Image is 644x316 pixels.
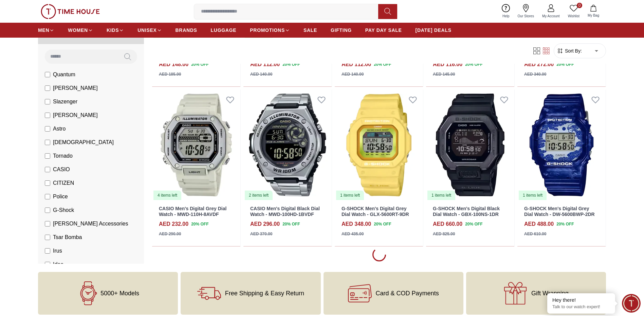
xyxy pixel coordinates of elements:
a: CASIO Men's Digital Black Dial Watch - MWD-100HD-1BVDF [250,206,320,217]
span: Slazenger [53,98,77,106]
span: CITIZEN [53,179,74,187]
div: AED 610.00 [524,231,546,237]
span: PAY DAY SALE [365,27,402,34]
input: Police [45,194,50,199]
a: PAY DAY SALE [365,24,402,36]
h4: AED 232.00 [159,220,188,228]
input: [PERSON_NAME] [45,113,50,118]
a: LUGGAGE [211,24,237,36]
div: 1 items left [336,191,364,200]
span: [PERSON_NAME] [53,111,98,119]
span: Quantum [53,71,75,79]
div: AED 140.00 [250,71,272,77]
div: 1 items left [427,191,455,200]
a: GIFTING [331,24,352,36]
h4: AED 660.00 [433,220,462,228]
a: CASIO Men's Digital Grey Dial Watch - MWD-110H-8AVDF [159,206,226,217]
span: 20 % OFF [465,221,482,227]
input: [PERSON_NAME] [45,85,50,91]
a: UNISEX [137,24,162,36]
div: AED 370.00 [250,231,272,237]
img: G-SHOCK Men's Digital Grey Dial Watch - DW-5600BWP-2DR [517,90,606,201]
span: 20 % OFF [374,61,391,67]
span: Free Shipping & Easy Return [225,290,304,297]
div: AED 290.00 [159,231,181,237]
div: AED 185.00 [159,71,181,77]
span: CASIO [53,165,70,174]
span: 20 % OFF [282,61,300,67]
span: Idee [53,260,63,269]
a: G-SHOCK Men's Digital Black Dial Watch - GBX-100NS-1DR1 items left [426,90,514,201]
span: WOMEN [68,27,88,34]
span: GIFTING [331,27,352,34]
span: Tornado [53,152,73,160]
span: 20 % OFF [191,61,208,67]
span: SALE [303,27,317,34]
span: Irus [53,247,62,255]
span: [PERSON_NAME] Accessories [53,220,128,228]
a: Our Stores [514,3,538,20]
span: 5000+ Models [100,290,139,297]
div: Hey there! [552,297,610,303]
div: AED 145.00 [433,71,455,77]
span: BRANDS [176,27,197,34]
div: 4 items left [153,191,181,200]
a: G-SHOCK Men's Digital Grey Dial Watch - GLX-5600RT-9DR1 items left [335,90,423,201]
div: 2 items left [245,191,273,200]
a: G-SHOCK Men's Digital Grey Dial Watch - DW-5600BWP-2DR [524,206,595,217]
a: CASIO Men's Digital Grey Dial Watch - MWD-110H-8AVDF4 items left [152,90,240,201]
button: My Bag [584,3,603,19]
h4: AED 488.00 [524,220,554,228]
h4: AED 272.00 [524,60,554,68]
span: 0 [577,3,582,8]
input: CITIZEN [45,180,50,186]
span: G-Shock [53,206,74,214]
span: Sort By: [564,47,582,54]
a: BRANDS [176,24,197,36]
a: SALE [303,24,317,36]
input: Idee [45,262,50,267]
input: Slazenger [45,99,50,104]
a: PROMOTIONS [250,24,290,36]
span: 20 % OFF [374,221,391,227]
input: Tsar Bomba [45,235,50,240]
a: WOMEN [68,24,93,36]
a: G-SHOCK Men's Digital Grey Dial Watch - DW-5600BWP-2DR1 items left [517,90,606,201]
input: G-Shock [45,208,50,213]
span: Gift Wrapping [531,290,569,297]
a: [DATE] DEALS [416,24,452,36]
span: My Account [539,14,563,19]
input: Tornado [45,153,50,159]
div: 1 items left [519,191,547,200]
span: MEN [38,27,49,34]
input: [PERSON_NAME] Accessories [45,221,50,226]
img: ... [41,4,100,19]
a: Help [498,3,514,20]
span: [PERSON_NAME] [53,84,98,92]
p: Talk to our watch expert! [552,304,610,310]
div: AED 435.00 [342,231,364,237]
span: Police [53,193,68,201]
div: AED 340.00 [524,71,546,77]
h4: AED 348.00 [342,220,371,228]
input: Astro [45,126,50,132]
h4: AED 112.00 [250,60,280,68]
span: Card & COD Payments [376,290,439,297]
h4: AED 148.00 [159,60,188,68]
a: G-SHOCK Men's Digital Grey Dial Watch - GLX-5600RT-9DR [342,206,409,217]
span: Our Stores [515,14,537,19]
h4: AED 296.00 [250,220,280,228]
div: AED 140.00 [342,71,364,77]
span: [DATE] DEALS [416,27,452,34]
span: Wishlist [565,14,582,19]
img: G-SHOCK Men's Digital Black Dial Watch - GBX-100NS-1DR [426,90,514,201]
input: [DEMOGRAPHIC_DATA] [45,140,50,145]
span: KIDS [107,27,119,34]
input: Irus [45,248,50,254]
a: MEN [38,24,54,36]
h4: AED 116.00 [433,60,462,68]
span: Tsar Bomba [53,233,82,241]
span: 20 % OFF [465,61,482,67]
h4: AED 112.00 [342,60,371,68]
span: [DEMOGRAPHIC_DATA] [53,138,114,146]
